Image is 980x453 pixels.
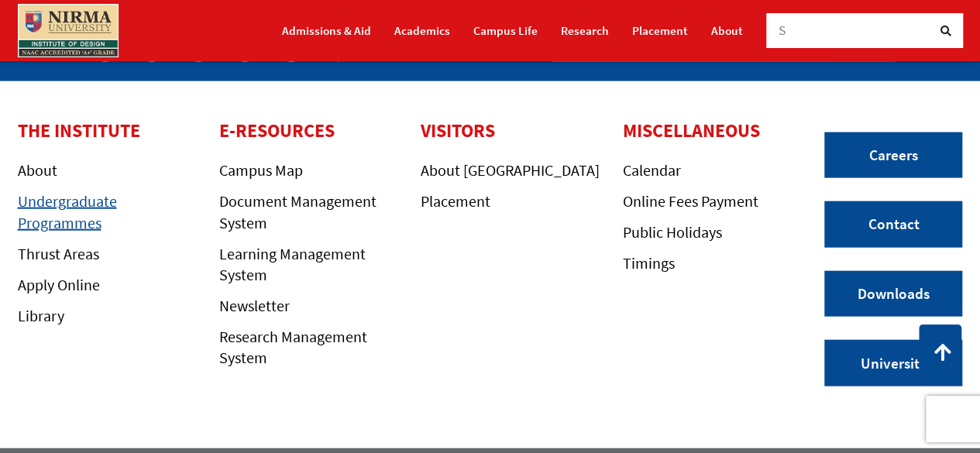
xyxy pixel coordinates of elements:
a: Document Management System [219,191,377,232]
a: Timings [623,253,675,273]
a: Newsletter [219,296,290,315]
img: main_logo [18,4,119,57]
a: Placement [421,191,490,211]
a: University [824,340,962,386]
a: Learning Management System [219,244,366,284]
a: About [GEOGRAPHIC_DATA] [421,160,599,180]
a: Downloads [824,271,962,317]
a: Online Fees Payment [623,191,758,211]
a: Calendar [623,160,681,180]
a: About [711,17,743,44]
a: Careers [824,132,962,179]
a: Research [561,17,609,44]
a: Undergraduate Programmes [18,191,117,232]
a: Public Holidays [623,222,722,242]
a: Library [18,306,64,325]
a: Campus Map [219,160,303,180]
a: About [18,160,57,180]
a: Placement [632,17,688,44]
a: Admissions & Aid [282,17,371,44]
a: Apply Online [18,275,100,294]
a: Thrust Areas [18,244,99,263]
a: Contact [824,201,962,248]
a: Research Management System [219,327,367,367]
span: S [779,22,786,39]
a: Academics [394,17,450,44]
a: Campus Life [473,17,538,44]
